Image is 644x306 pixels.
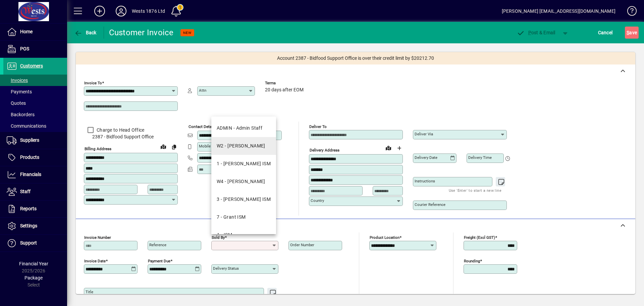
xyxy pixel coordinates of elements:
[383,142,394,153] a: View on map
[502,6,615,16] div: [PERSON_NAME] [EMAIL_ADDRESS][DOMAIN_NAME]
[84,235,111,240] mat-label: Invoice number
[7,123,46,129] span: Communications
[217,231,235,238] div: A - ISM .
[84,133,178,140] span: 2387 - Bidfood Support Office
[148,259,170,263] mat-label: Payment due
[20,206,37,211] span: Reports
[3,120,67,132] a: Communications
[89,5,110,17] button: Add
[627,30,629,35] span: S
[598,27,613,38] span: Cancel
[86,290,93,294] mat-label: Title
[72,27,98,39] button: Back
[449,186,501,194] mat-hint: Use 'Enter' to start a new line
[265,87,304,93] span: 20 days after EOM
[3,132,67,149] a: Suppliers
[20,137,39,143] span: Suppliers
[20,155,39,160] span: Products
[3,183,67,200] a: Staff
[217,160,271,167] div: 1 - [PERSON_NAME] ISM
[415,179,435,183] mat-label: Instructions
[7,100,26,106] span: Quotes
[211,137,276,155] mat-option: W2 - Angela
[311,198,324,203] mat-label: Country
[3,41,67,57] a: POS
[415,202,445,207] mat-label: Courier Reference
[20,223,37,228] span: Settings
[622,1,636,23] a: Knowledge Base
[625,27,639,39] button: Save
[517,30,555,35] span: ost & Email
[464,235,495,240] mat-label: Freight (excl GST)
[199,88,206,93] mat-label: Attn
[3,149,67,166] a: Products
[290,243,314,247] mat-label: Order number
[370,235,399,240] mat-label: Product location
[7,112,35,117] span: Backorders
[415,132,433,136] mat-label: Deliver via
[3,24,67,40] a: Home
[3,109,67,120] a: Backorders
[468,155,492,160] mat-label: Delivery time
[20,63,43,69] span: Customers
[20,29,33,34] span: Home
[394,143,405,154] button: Choose address
[415,155,437,160] mat-label: Delivery date
[158,141,169,152] a: View on map
[627,27,637,38] span: ave
[212,235,225,240] mat-label: Sold by
[20,189,31,194] span: Staff
[3,166,67,183] a: Financials
[528,30,531,35] span: P
[74,30,97,35] span: Back
[217,142,265,149] div: W2 - [PERSON_NAME]
[110,5,132,17] button: Profile
[211,226,276,244] mat-option: A - ISM .
[3,235,67,252] a: Support
[20,172,41,177] span: Financials
[3,97,67,109] a: Quotes
[217,214,246,221] div: 7 - Grant ISM
[7,89,32,94] span: Payments
[596,27,614,39] button: Cancel
[132,6,165,16] div: Wests 1876 Ltd
[277,55,434,62] span: Account 2387 - Bidfood Support Office is over their credit limit by $20212.70
[265,81,305,85] span: Terms
[217,125,262,132] div: ADMIN - Admin Staff
[149,243,166,247] mat-label: Reference
[109,27,174,38] div: Customer Invoice
[211,119,276,137] mat-option: ADMIN - Admin Staff
[7,78,28,83] span: Invoices
[169,141,179,152] button: Copy to Delivery address
[213,266,239,271] mat-label: Delivery status
[20,240,37,246] span: Support
[3,218,67,234] a: Settings
[3,201,67,217] a: Reports
[309,124,327,129] mat-label: Deliver To
[3,86,67,97] a: Payments
[19,261,48,266] span: Financial Year
[464,259,480,263] mat-label: Rounding
[183,31,192,35] span: NEW
[67,27,104,39] app-page-header-button: Back
[217,178,265,185] div: W4 - [PERSON_NAME]
[217,196,271,203] div: 3 - [PERSON_NAME] ISM
[199,144,211,148] mat-label: Mobile
[211,208,276,226] mat-option: 7 - Grant ISM
[20,46,29,51] span: POS
[84,81,102,85] mat-label: Invoice To
[211,155,276,173] mat-option: 1 - Carol ISM
[211,173,276,190] mat-option: W4 - Craig
[211,190,276,208] mat-option: 3 - David ISM
[84,259,106,263] mat-label: Invoice date
[3,75,67,86] a: Invoices
[95,127,144,133] label: Charge to Head Office
[24,275,43,280] span: Package
[513,27,559,39] button: Post & Email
